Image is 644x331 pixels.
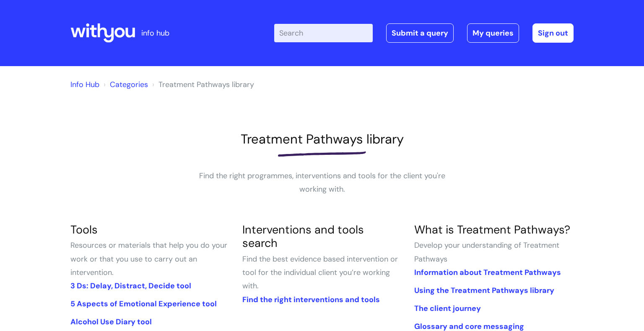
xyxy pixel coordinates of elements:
[101,78,148,91] li: Solution home
[274,23,574,43] div: | -
[110,80,148,90] a: Categories
[242,295,380,305] a: Find the right interventions and tools
[70,131,574,147] h1: Treatment Pathways library
[70,80,99,90] a: Info Hub
[196,169,448,196] p: Find the right programmes, interventions and tools for the client you're working with.
[414,285,554,295] a: Using the Treatment Pathways library
[70,222,98,237] a: Tools
[467,23,519,43] a: My queries
[70,240,227,277] span: Resources or materials that help you do your work or that you use to carry out an intervention.
[414,267,561,277] a: Information about Treatment Pathways
[414,303,481,313] a: The client journey
[414,240,559,264] span: Develop your understanding of Treatment Pathways
[274,24,373,42] input: Search
[70,299,217,309] a: 5 Aspects of Emotional Experience tool
[70,281,191,291] a: 3 Ds: Delay, Distract, Decide tool
[532,23,574,43] a: Sign out
[242,254,398,291] span: Find the best evidence based intervention or tool for the individual client you’re working with.
[70,317,152,327] a: Alcohol Use Diary tool
[414,222,570,237] a: What is Treatment Pathways?
[386,23,454,43] a: Submit a query
[242,222,364,250] a: Interventions and tools search
[150,78,254,91] li: Treatment Pathways library
[141,26,169,40] p: info hub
